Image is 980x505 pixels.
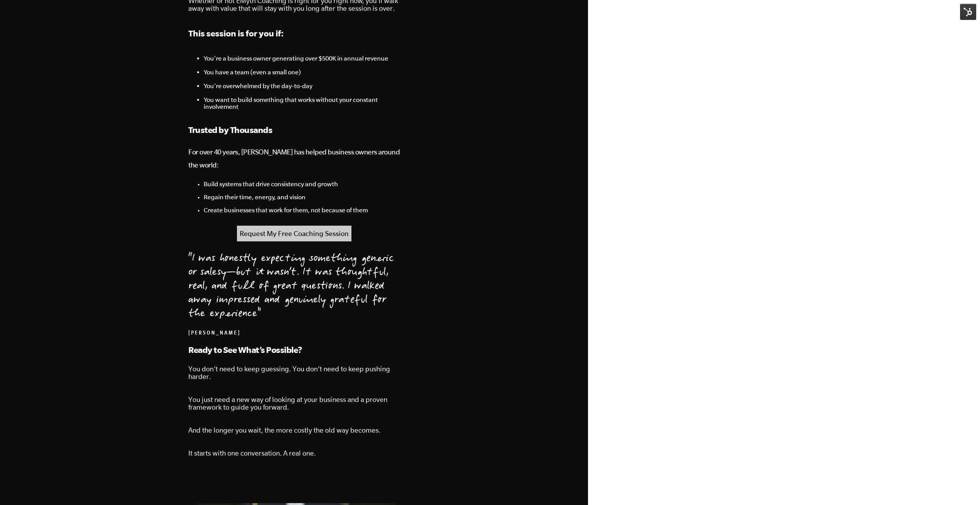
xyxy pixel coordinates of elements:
[188,449,400,457] p: It starts with one conversation. A real one.
[188,28,284,38] span: This session is for you if:
[188,345,302,354] strong: Ready to See What’s Possible?
[188,426,400,434] p: And the longer you wait, the more costly the old way becomes.
[204,96,400,110] li: You want to build something that works without your constant involvement
[204,193,305,200] span: Regain their time, energy, and vision
[204,55,400,69] li: You're a business owner generating over $500K in annual revenue
[942,468,980,505] iframe: Chat Widget
[204,207,368,213] span: Create businesses that work for them, not because of them
[188,124,400,136] h3: Trusted by Thousands
[204,82,400,96] li: You’re overwhelmed by the day-to-day
[960,4,976,20] img: HubSpot Tools Menu Toggle
[204,180,338,187] span: Build systems that drive consistency and growth
[188,252,400,321] p: I was honestly expecting something generic or salesy—but it wasn’t. It was thoughtful, real, and ...
[188,396,400,411] p: You just need a new way of looking at your business and a proven framework to guide you forward.
[204,69,400,82] li: You have a team (even a small one)
[188,331,240,337] cite: [PERSON_NAME]
[188,365,400,380] p: You don’t need to keep guessing. You don’t need to keep pushing harder.
[188,148,400,169] span: For over 40 years, [PERSON_NAME] has helped business owners around the world:
[237,226,351,241] a: Request My Free Coaching Session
